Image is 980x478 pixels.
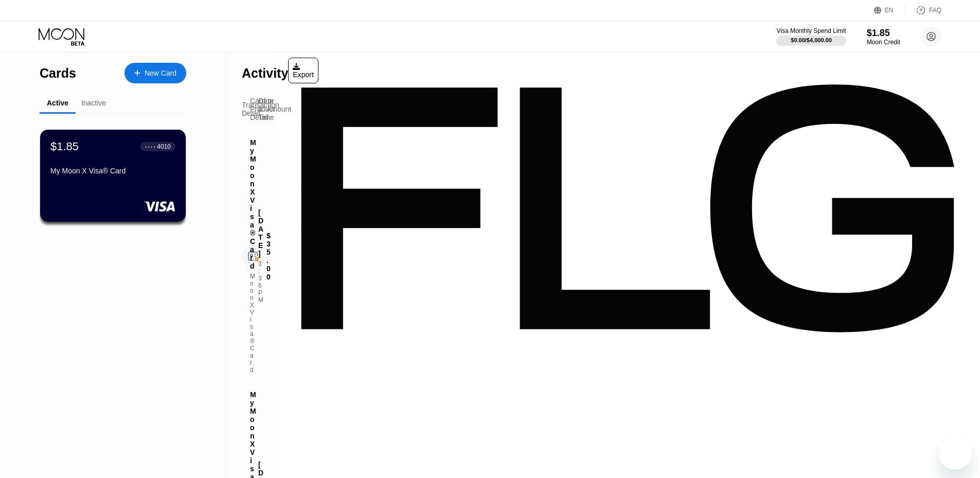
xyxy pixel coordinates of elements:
[939,437,972,470] iframe: Кнопка запуска окна обмена сообщениями
[929,7,941,14] div: FAQ
[47,99,68,107] div: Active
[50,167,175,175] div: My Moon X Visa® Card
[266,105,291,113] div: Amount
[242,66,288,81] div: Activity
[145,145,155,148] div: ● ● ● ●
[885,7,894,14] div: EN
[874,5,905,15] div: EN
[250,97,275,121] div: Card or Product Detail
[50,140,79,153] div: $1.85
[157,143,171,150] div: 4010
[288,58,318,83] div: Export
[776,27,846,46] div: Visa Monthly Spend Limit$0.00/$4,000.00
[145,69,176,78] div: New Card
[293,62,313,79] div: Export
[124,63,186,83] div: New Card
[81,99,106,107] div: Inactive
[258,97,274,121] div: Date & Time
[905,5,941,15] div: FAQ
[40,66,76,81] div: Cards
[40,130,186,222] div: $1.85● ● ● ●4010My Moon X Visa® Card
[791,37,832,43] div: $0.00 / $4,000.00
[776,27,846,34] div: Visa Monthly Spend Limit
[867,28,900,39] div: $1.85
[242,101,279,117] div: Transaction Detail
[867,28,900,46] div: $1.85Moon Credit
[867,39,900,46] div: Moon Credit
